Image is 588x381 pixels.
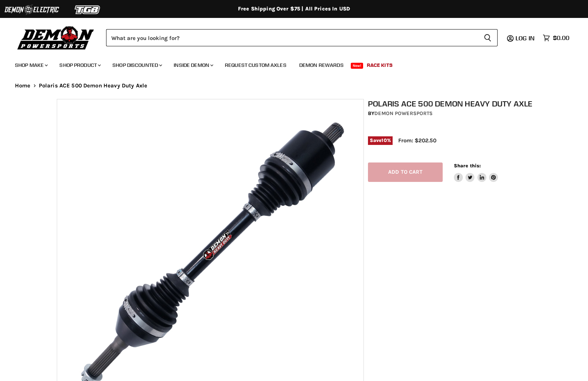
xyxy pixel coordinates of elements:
[512,35,539,41] a: Log in
[60,3,116,17] img: TGB Logo 2
[368,99,535,108] h1: Polaris ACE 500 Demon Heavy Duty Axle
[398,137,436,144] span: From: $202.50
[351,63,363,69] span: New!
[368,109,535,118] div: by
[54,58,105,73] a: Shop Product
[539,32,573,43] a: $0.00
[107,58,167,73] a: Shop Discounted
[106,29,498,46] form: Product
[15,24,97,51] img: Demon Powersports
[374,110,433,117] a: Demon Powersports
[4,3,60,17] img: Demon Electric Logo 2
[106,29,478,46] input: Search
[454,162,498,182] aside: Share this:
[15,83,31,89] a: Home
[553,34,569,41] span: $0.00
[368,136,393,145] span: Save %
[219,58,292,73] a: Request Custom Axles
[454,163,481,168] span: Share this:
[516,34,535,42] span: Log in
[9,58,52,73] a: Shop Make
[9,55,567,73] ul: Main menu
[361,58,398,73] a: Race Kits
[381,137,387,143] span: 10
[168,58,218,73] a: Inside Demon
[39,83,148,89] span: Polaris ACE 500 Demon Heavy Duty Axle
[478,29,498,46] button: Search
[294,58,349,73] a: Demon Rewards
